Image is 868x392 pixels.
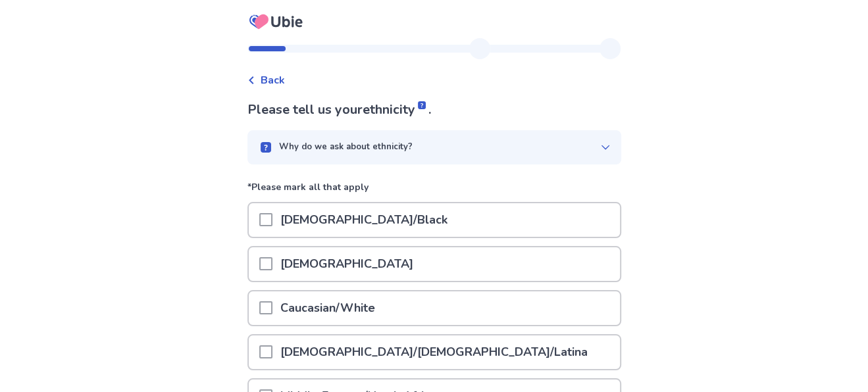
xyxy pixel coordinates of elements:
[272,291,383,325] p: Caucasian/White
[247,180,621,202] p: *Please mark all that apply
[279,141,413,154] p: Why do we ask about ethnicity?
[272,203,455,237] p: [DEMOGRAPHIC_DATA]/Black
[272,247,421,281] p: [DEMOGRAPHIC_DATA]
[261,72,285,88] span: Back
[247,100,621,120] p: Please tell us your .
[272,335,596,369] p: [DEMOGRAPHIC_DATA]/[DEMOGRAPHIC_DATA]/Latina
[363,101,428,118] span: ethnicity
